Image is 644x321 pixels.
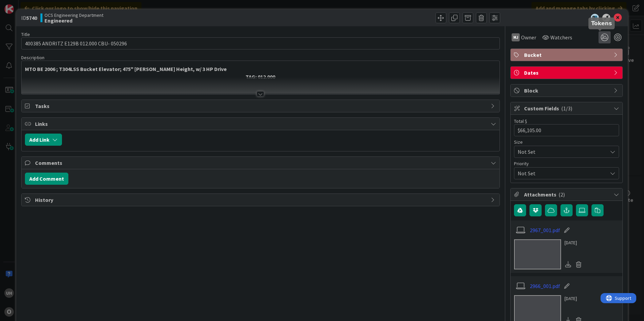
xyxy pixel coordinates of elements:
b: Engineered [44,18,103,23]
span: ID [21,14,37,22]
label: Title [21,31,30,37]
span: Custom Fields [524,104,610,112]
span: Attachments [524,190,610,199]
span: Not Set [518,147,604,156]
div: Download [565,260,572,269]
span: Block [524,86,610,95]
span: Links [35,120,487,128]
span: Comments [35,159,487,167]
button: Add Comment [25,173,68,185]
span: Owner [521,33,536,41]
div: Priority [514,161,619,166]
div: MJ [512,33,520,41]
span: Description [21,55,44,61]
strong: TAG: 012.000 [246,73,275,80]
strong: MTO BE 2006 ; T304LSS Bucket Elevator; 475" [PERSON_NAME] Height, w/ 3 HP Drive [25,66,227,72]
div: [DATE] [565,239,584,246]
div: Size [514,140,619,144]
a: 2967_001.pdf [530,226,560,234]
span: Dates [524,69,610,77]
span: Watchers [550,33,572,41]
span: Not Set [518,169,604,178]
span: Bucket [524,51,610,59]
span: ( 2 ) [558,191,565,198]
h5: Tokens [591,20,612,27]
span: Tasks [35,102,487,110]
a: 2966_001.pdf [530,282,560,290]
button: Add Link [25,134,62,146]
span: OCS Engineering Department [44,12,103,18]
span: History [35,196,487,204]
span: Support [14,1,31,9]
input: type card name here... [21,37,500,49]
div: [DATE] [565,295,584,302]
span: ( 1/3 ) [561,105,572,112]
label: Total $ [514,118,527,124]
b: 5740 [26,14,37,21]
